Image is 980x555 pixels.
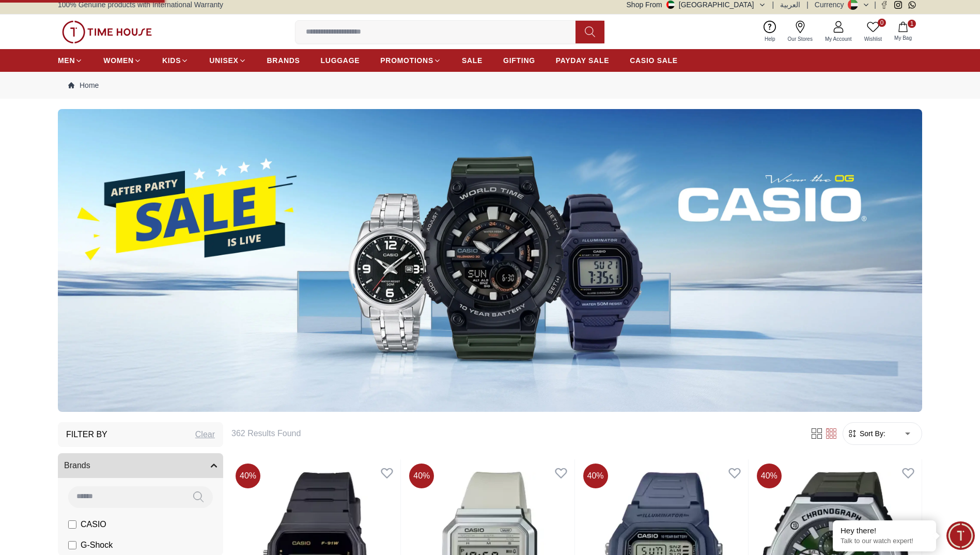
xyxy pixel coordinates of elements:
[267,51,300,70] a: BRANDS
[908,1,916,9] a: Whatsapp
[103,55,134,66] span: WOMEN
[58,51,83,70] a: MEN
[908,20,916,28] span: 1
[503,51,535,70] a: GIFTING
[760,35,780,43] span: Help
[58,72,922,99] nav: Breadcrumb
[58,453,223,478] button: Brands
[209,55,238,66] span: UNISEX
[784,35,817,43] span: Our Stores
[503,55,535,66] span: GIFTING
[162,51,189,70] a: KIDS
[409,464,434,488] span: 40 %
[68,541,76,549] input: G-Shock
[782,19,819,45] a: Our Stores
[58,109,922,412] img: ...
[321,51,360,70] a: LUGGAGE
[64,459,90,472] span: Brands
[583,464,608,488] span: 40 %
[858,19,888,45] a: 0Wishlist
[894,1,902,9] a: Instagram
[880,1,888,9] a: Facebook
[841,526,928,536] div: Hey there!
[630,51,678,70] a: CASIO SALE
[236,464,260,488] span: 40 %
[162,55,181,66] span: KIDS
[878,19,886,27] span: 0
[62,21,152,43] img: ...
[68,520,76,529] input: CASIO
[847,428,885,439] button: Sort By:
[630,55,678,66] span: CASIO SALE
[556,51,609,70] a: PAYDAY SALE
[68,80,99,90] a: Home
[821,35,856,43] span: My Account
[462,55,483,66] span: SALE
[758,19,782,45] a: Help
[103,51,142,70] a: WOMEN
[380,55,433,66] span: PROMOTIONS
[58,55,75,66] span: MEN
[888,20,918,44] button: 1My Bag
[841,537,928,546] p: Talk to our watch expert!
[81,539,113,551] span: G-Shock
[858,428,885,439] span: Sort By:
[209,51,246,70] a: UNISEX
[556,55,609,66] span: PAYDAY SALE
[666,1,675,9] img: United Arab Emirates
[66,428,107,441] h3: Filter By
[267,55,300,66] span: BRANDS
[195,428,215,441] div: Clear
[890,34,916,42] span: My Bag
[462,51,483,70] a: SALE
[231,427,797,440] h6: 362 Results Found
[757,464,782,488] span: 40 %
[380,51,441,70] a: PROMOTIONS
[81,518,106,531] span: CASIO
[860,35,886,43] span: Wishlist
[321,55,360,66] span: LUGGAGE
[946,521,975,550] div: Chat Widget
